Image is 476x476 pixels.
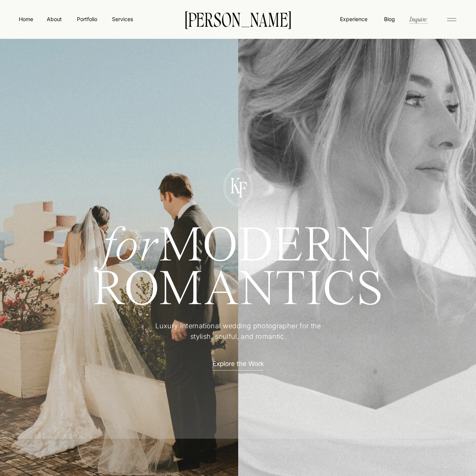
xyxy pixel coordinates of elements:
[144,321,332,343] p: Luxury International wedding photographer for the stylish, soulful, and romantic.
[225,175,246,194] p: K
[205,359,271,367] a: Explore the Work
[173,11,303,27] a: [PERSON_NAME]
[111,15,133,23] a: Services
[233,179,253,198] p: F
[103,223,159,272] i: for
[73,15,100,23] a: Portfolio
[409,15,428,23] a: Inquire
[17,15,35,23] a: Home
[382,15,396,23] a: Blog
[65,269,412,310] h1: ROMANTICS
[339,15,368,23] a: Experience
[46,15,63,23] a: About
[65,225,412,262] h1: MODERN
